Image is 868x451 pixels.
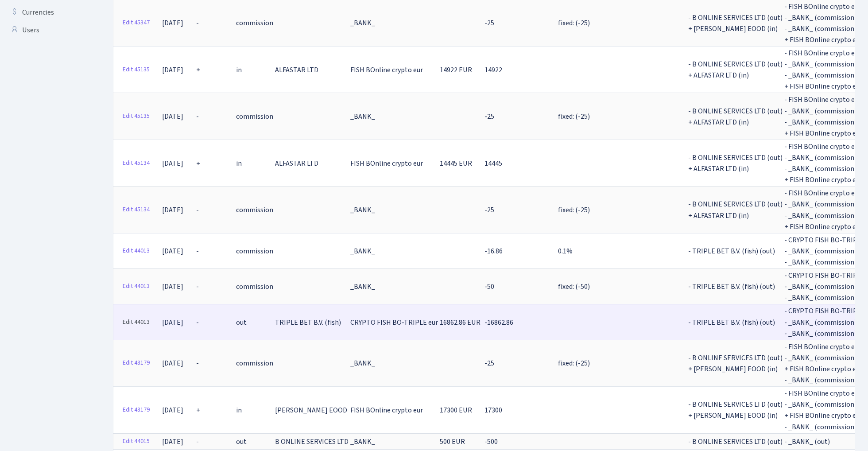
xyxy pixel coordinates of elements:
[350,437,375,447] span: _BANK_
[350,246,375,256] span: _BANK_
[162,405,183,415] span: [DATE]
[275,405,347,415] span: [PERSON_NAME] EOOD
[350,112,375,121] span: _BANK_
[236,205,273,215] span: commission
[688,59,783,80] span: - B ONLINE SERVICES LTD (out) + ALFASTAR LTD (in)
[484,437,498,447] span: -500
[162,437,183,447] span: [DATE]
[119,156,154,170] a: Edit 45134
[688,282,775,292] span: - TRIPLE BET B.V. (fish) (out)
[162,112,183,121] span: [DATE]
[119,16,154,30] a: Edit 45347
[119,109,154,123] a: Edit 45135
[196,65,200,75] span: +
[119,403,154,417] a: Edit 43179
[196,437,199,447] span: -
[784,437,830,447] span: - _BANK_ (out)
[236,112,273,121] span: commission
[196,318,199,327] span: -
[236,318,247,327] span: out
[688,437,783,447] span: - B ONLINE SERVICES LTD (out)
[688,318,775,327] span: - TRIPLE BET B.V. (fish) (out)
[558,282,590,292] span: fixed: (-50)
[196,405,200,415] span: +
[688,400,783,420] span: - B ONLINE SERVICES LTD (out) + [PERSON_NAME] EOOD (in)
[558,246,573,256] span: 0.1%
[119,203,154,217] a: Edit 45134
[688,246,775,256] span: - TRIPLE BET B.V. (fish) (out)
[688,200,783,221] span: - B ONLINE SERVICES LTD (out) + ALFASTAR LTD (in)
[688,353,783,374] span: - B ONLINE SERVICES LTD (out) + [PERSON_NAME] EOOD (in)
[196,246,199,256] span: -
[236,359,273,369] span: commission
[440,318,480,327] span: 16862.86 EUR
[440,159,472,168] span: 14445 EUR
[196,18,199,28] span: -
[236,65,242,75] span: in
[350,282,375,292] span: _BANK_
[196,359,199,369] span: -
[484,405,502,415] span: 17300
[162,65,183,75] span: [DATE]
[484,282,494,292] span: -50
[162,205,183,215] span: [DATE]
[350,18,375,28] span: _BANK_
[196,159,200,168] span: +
[4,4,93,21] a: Currencies
[350,205,375,215] span: _BANK_
[484,65,502,75] span: 14922
[275,437,349,447] span: B ONLINE SERVICES LTD
[162,318,183,327] span: [DATE]
[4,21,93,39] a: Users
[162,359,183,369] span: [DATE]
[236,246,273,256] span: commission
[162,246,183,256] span: [DATE]
[196,205,199,215] span: -
[350,65,423,75] span: FISH BOnline crypto eur
[688,106,783,127] span: - B ONLINE SERVICES LTD (out) + ALFASTAR LTD (in)
[236,405,242,415] span: in
[236,437,247,447] span: out
[350,359,375,369] span: _BANK_
[484,159,502,168] span: 14445
[119,356,154,370] a: Edit 43179
[484,112,494,121] span: -25
[275,159,318,168] span: ALFASTAR LTD
[162,282,183,292] span: [DATE]
[440,65,472,75] span: 14922 EUR
[196,282,199,292] span: -
[119,244,154,258] a: Edit 44013
[484,359,494,369] span: -25
[440,405,472,415] span: 17300 EUR
[558,359,590,369] span: fixed: (-25)
[119,63,154,77] a: Edit 45135
[688,153,783,174] span: - B ONLINE SERVICES LTD (out) + ALFASTAR LTD (in)
[196,112,199,121] span: -
[558,18,590,28] span: fixed: (-25)
[162,18,183,28] span: [DATE]
[350,318,438,327] span: CRYPTO FISH BO-TRIPLE eur
[484,205,494,215] span: -25
[119,435,154,448] a: Edit 44015
[484,246,503,256] span: -16.86
[236,282,273,292] span: commission
[162,159,183,168] span: [DATE]
[275,65,318,75] span: ALFASTAR LTD
[484,318,513,327] span: -16862.86
[350,405,423,415] span: FISH BOnline crypto eur
[558,112,590,121] span: fixed: (-25)
[484,18,494,28] span: -25
[119,315,154,329] a: Edit 44013
[440,437,465,447] span: 500 EUR
[350,159,423,168] span: FISH BOnline crypto eur
[236,18,273,28] span: commission
[275,318,341,327] span: TRIPLE BET B.V. (fish)
[688,13,783,34] span: - B ONLINE SERVICES LTD (out) + [PERSON_NAME] EOOD (in)
[558,205,590,215] span: fixed: (-25)
[119,280,154,293] a: Edit 44013
[236,159,242,168] span: in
